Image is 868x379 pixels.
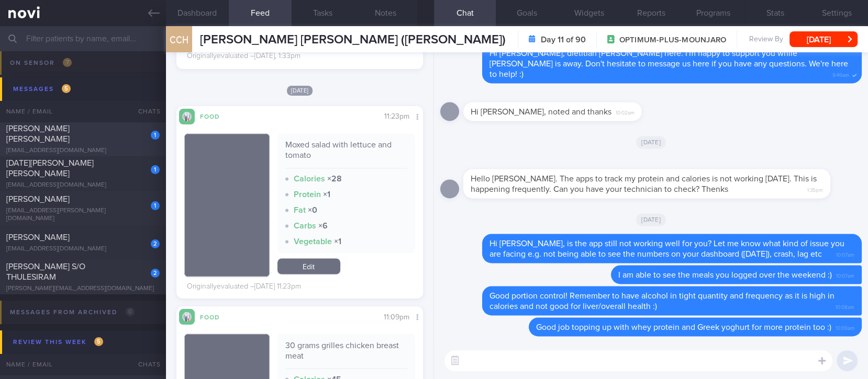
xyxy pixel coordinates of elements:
div: Review this week [10,335,106,349]
strong: Vegetable [294,237,332,246]
strong: Calories [294,175,325,183]
span: 10:07am [836,270,854,280]
span: [PERSON_NAME] [6,195,70,203]
span: 10:07am [836,249,854,259]
div: Originally evaluated – [DATE] 11:23pm [187,282,301,291]
div: 2 [151,239,160,248]
div: [PERSON_NAME][EMAIL_ADDRESS][DOMAIN_NAME] [6,285,160,293]
div: Originally evaluated – [DATE], 1:33pm [187,52,301,61]
span: [PERSON_NAME] S/O THULESIRAM [6,262,85,281]
span: I am able to see the meals you logged over the weekend :) [618,271,832,279]
span: Review By [749,35,783,44]
span: 1:35pm [807,184,823,194]
span: 5 [94,337,103,346]
span: 0 [126,307,135,316]
span: Hi [PERSON_NAME], noted and thanks [471,108,611,116]
strong: Day 11 of 90 [541,35,586,45]
span: 9:49am [832,69,849,79]
strong: Fat [294,206,306,214]
a: Edit [277,258,340,274]
div: Food [195,312,237,320]
span: 10:08am [836,301,854,311]
div: Chats [124,354,166,375]
div: 1 [151,201,160,210]
span: 11:09pm [384,313,409,320]
strong: × 1 [334,237,341,246]
span: 11:23pm [384,113,409,120]
strong: × 6 [318,222,328,230]
div: [EMAIL_ADDRESS][DOMAIN_NAME] [6,245,160,253]
span: [PERSON_NAME] [PERSON_NAME] [6,124,70,143]
strong: Carbs [294,222,316,230]
strong: × 1 [323,190,330,199]
div: 30 grams grilles chicken breast meat [285,340,408,369]
span: [PERSON_NAME] [PERSON_NAME] ([PERSON_NAME]) [200,33,506,46]
span: [DATE] [636,213,666,226]
div: Messages [10,82,73,96]
span: [PERSON_NAME] [6,233,70,242]
span: Hi [PERSON_NAME], dietitian [PERSON_NAME] here. I'm happy to support you while [PERSON_NAME] is a... [489,49,848,78]
span: 10:02am [616,107,635,117]
strong: Protein [294,190,321,199]
div: Messages from Archived [7,305,137,319]
div: Chats [124,101,166,122]
div: 2 [151,269,160,278]
span: OPTIMUM-PLUS-MOUNJARO [619,35,726,45]
div: Moxed salad with lettuce and tomato [285,140,408,168]
strong: × 28 [327,175,342,183]
div: [EMAIL_ADDRESS][DOMAIN_NAME] [6,181,160,189]
span: Hi [PERSON_NAME], is the app still not working well for you? Let me know what kind of issue you a... [489,239,844,258]
span: [DATE] [287,86,313,96]
span: Good job topping up with whey protein and Greek yoghurt for more protein too :) [536,323,831,331]
span: [DATE][PERSON_NAME] [PERSON_NAME] [6,159,94,178]
strong: × 0 [308,206,317,214]
img: Moxed salad with lettuce and tomato [184,133,270,277]
span: 5 [62,84,71,93]
button: [DATE] [789,31,858,47]
div: 1 [151,165,160,174]
div: [EMAIL_ADDRESS][DOMAIN_NAME] [6,147,160,155]
div: CCH [163,20,195,60]
div: [EMAIL_ADDRESS][PERSON_NAME][DOMAIN_NAME] [6,207,160,223]
span: 10:09am [836,322,854,332]
span: Good portion control! Remember to have alcohol in tight quantity and frequency as it is high in c... [489,292,834,311]
span: [DATE] [636,136,666,148]
div: Food [195,111,237,120]
div: 1 [151,131,160,140]
span: Hello [PERSON_NAME]. The apps to track my protein and calories is not working [DATE]. This is hap... [471,175,817,193]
